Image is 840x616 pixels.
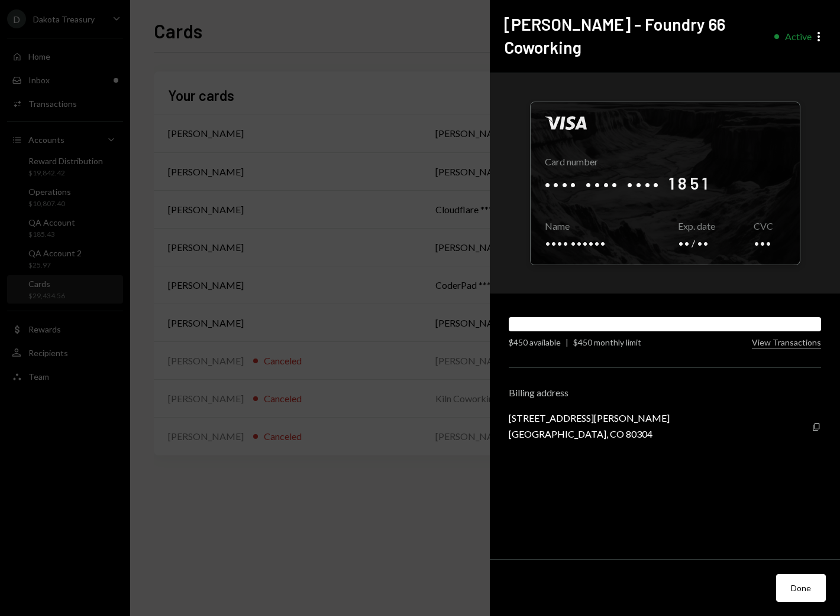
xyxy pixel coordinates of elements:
[776,574,826,602] button: Done
[504,13,765,58] h2: [PERSON_NAME] - Foundry 66 Coworking
[566,336,568,348] div: |
[509,387,821,398] div: Billing address
[573,336,641,348] div: $450 monthly limit
[785,31,812,42] div: Active
[509,336,561,348] div: $450 available
[509,412,670,423] div: [STREET_ADDRESS][PERSON_NAME]
[530,102,800,265] div: Click to reveal
[509,428,670,439] div: [GEOGRAPHIC_DATA], CO 80304
[752,337,821,348] button: View Transactions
